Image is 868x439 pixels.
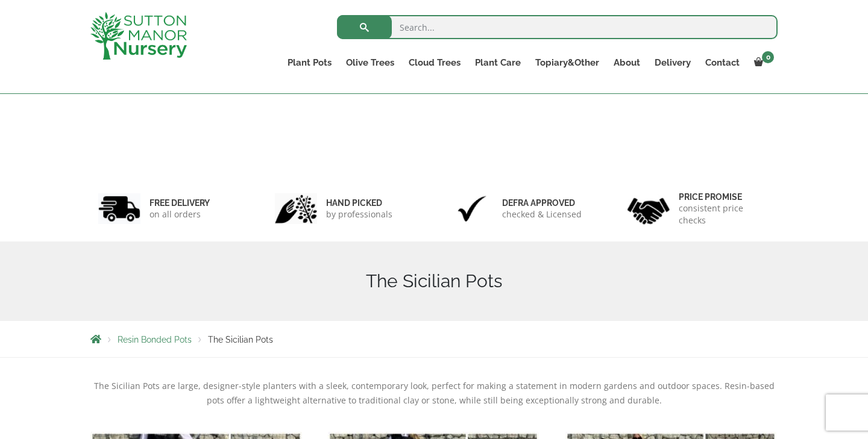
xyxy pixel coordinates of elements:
p: by professionals [326,208,392,220]
h6: hand picked [326,198,392,208]
img: 4.jpg [627,190,670,227]
a: Olive Trees [339,54,401,71]
a: Plant Care [468,54,528,71]
h6: Price promise [679,191,770,202]
img: logo [90,12,187,60]
a: 0 [747,54,778,71]
a: Delivery [647,54,698,71]
img: 3.jpg [451,193,493,224]
p: The Sicilian Pots are large, designer-style planters with a sleek, contemporary look, perfect for... [90,379,778,408]
nav: Breadcrumbs [90,334,778,344]
a: About [606,54,647,71]
input: Search... [337,15,778,39]
a: Topiary&Other [528,54,606,71]
p: checked & Licensed [502,208,582,220]
span: The Sicilian Pots [208,335,273,344]
img: 1.jpg [98,193,140,224]
span: 0 [762,51,774,63]
p: consistent price checks [679,202,770,226]
h6: FREE DELIVERY [149,198,210,208]
p: on all orders [149,208,210,220]
a: Cloud Trees [401,54,468,71]
img: 2.jpg [275,193,317,224]
a: Plant Pots [280,54,339,71]
h6: Defra approved [502,198,582,208]
h1: The Sicilian Pots [90,270,778,292]
a: Contact [698,54,747,71]
a: Resin Bonded Pots [118,335,192,344]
